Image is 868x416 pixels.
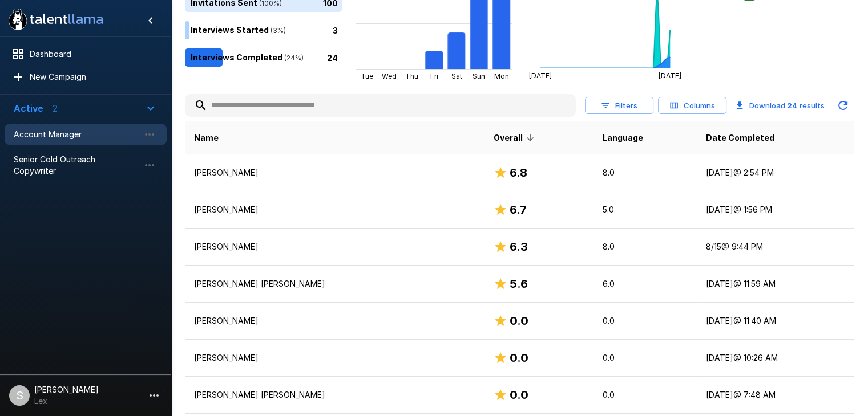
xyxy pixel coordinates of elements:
[510,386,528,404] h6: 0.0
[696,377,854,414] td: [DATE] @ 7:48 AM
[696,340,854,377] td: [DATE] @ 10:26 AM
[510,275,528,293] h6: 5.6
[603,315,687,327] p: 0.0
[510,164,527,182] h6: 6.8
[494,72,509,80] tspan: Mon
[528,71,551,80] tspan: [DATE]
[831,94,854,117] button: Updated Today - 3:53 PM
[333,24,338,36] p: 3
[696,266,854,303] td: [DATE] @ 11:59 AM
[194,131,219,145] span: Name
[194,241,475,252] p: [PERSON_NAME]
[194,167,475,178] p: [PERSON_NAME]
[451,72,462,80] tspan: Sat
[405,72,418,80] tspan: Thu
[361,72,373,80] tspan: Tue
[510,349,528,367] h6: 0.0
[603,241,687,252] p: 8.0
[194,315,475,327] p: [PERSON_NAME]
[194,204,475,215] p: [PERSON_NAME]
[787,101,798,110] b: 24
[731,94,829,117] button: Download 24 results
[603,352,687,364] p: 0.0
[510,312,528,330] h6: 0.0
[659,71,681,80] tspan: [DATE]
[603,389,687,401] p: 0.0
[194,352,475,364] p: [PERSON_NAME]
[585,97,653,115] button: Filters
[603,167,687,178] p: 8.0
[603,131,643,145] span: Language
[430,72,438,80] tspan: Fri
[658,97,726,115] button: Columns
[194,278,475,289] p: [PERSON_NAME] [PERSON_NAME]
[603,278,687,289] p: 6.0
[696,191,854,229] td: [DATE] @ 1:56 PM
[510,238,528,256] h6: 6.3
[510,201,527,219] h6: 6.7
[603,204,687,215] p: 5.0
[494,131,538,145] span: Overall
[705,131,774,145] span: Date Completed
[696,303,854,340] td: [DATE] @ 11:40 AM
[327,51,338,63] p: 24
[696,229,854,266] td: 8/15 @ 9:44 PM
[473,72,485,80] tspan: Sun
[194,389,475,401] p: [PERSON_NAME] [PERSON_NAME]
[382,72,397,80] tspan: Wed
[696,154,854,191] td: [DATE] @ 2:54 PM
